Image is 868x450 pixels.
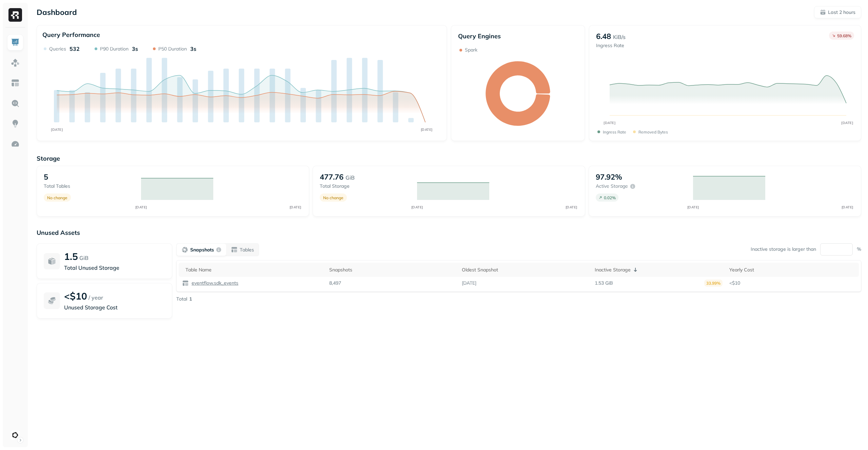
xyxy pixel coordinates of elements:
tspan: [DATE] [51,127,63,132]
p: Active storage [596,183,628,189]
p: 3s [132,45,138,52]
p: Ingress Rate [603,129,626,135]
p: Unused Storage Cost [64,303,165,311]
p: 0.02 % [604,195,616,200]
div: Snapshots [329,267,455,273]
div: Oldest Snapshot [462,267,588,273]
img: table [182,280,189,287]
div: Yearly Cost [729,267,855,273]
p: Total [176,296,187,302]
p: <$10 [64,290,87,302]
p: GiB [346,173,355,182]
p: eventflow.sdk_events [190,280,238,286]
p: No change [323,195,343,200]
p: % [857,246,861,252]
p: P90 Duration [100,46,129,52]
p: GiB [79,254,88,262]
p: No change [47,195,67,200]
p: Last 2 hours [828,9,855,16]
img: Ludeo [11,430,20,440]
p: 1.5 [64,250,78,262]
div: Table Name [185,267,322,273]
tspan: [DATE] [289,205,301,209]
tspan: [DATE] [421,127,433,132]
p: Queries [49,46,66,52]
button: Last 2 hours [814,6,861,18]
img: Asset Explorer [11,79,20,87]
p: KiB/s [613,33,626,41]
tspan: [DATE] [604,121,616,125]
p: Query Performance [42,31,100,39]
p: 477.76 [320,172,343,182]
p: Inactive storage is larger than [751,246,816,252]
p: 1.53 GiB [595,280,613,286]
p: Spark [465,47,477,53]
p: 1 [189,296,192,302]
img: Optimization [11,140,20,148]
p: / year [88,293,103,302]
p: 97.92% [596,172,622,182]
p: P50 Duration [158,46,187,52]
img: Ryft [8,8,22,22]
p: Dashboard [37,7,77,17]
p: Snapshots [190,247,214,253]
img: Assets [11,58,20,67]
p: Removed bytes [638,129,668,135]
p: Total Unused Storage [64,264,165,272]
tspan: [DATE] [411,205,423,209]
a: eventflow.sdk_events [189,280,238,286]
p: Unused Assets [37,229,861,237]
p: 5 [44,172,48,182]
p: Inactive Storage [595,267,631,273]
p: Total storage [320,183,410,189]
p: Tables [240,247,254,253]
p: 8,497 [329,280,341,286]
img: Insights [11,119,20,128]
p: 59.68 % [837,33,851,38]
p: Ingress Rate [596,42,626,49]
img: Dashboard [11,38,20,47]
p: 6.48 [596,32,611,41]
p: [DATE] [462,280,476,286]
tspan: [DATE] [565,205,577,209]
p: Total tables [44,183,134,189]
tspan: [DATE] [135,205,147,209]
p: Storage [37,155,861,162]
p: 3s [190,45,196,52]
tspan: [DATE] [841,205,853,209]
p: 532 [70,45,80,52]
p: Query Engines [458,32,578,40]
tspan: [DATE] [687,205,699,209]
img: Query Explorer [11,99,20,108]
tspan: [DATE] [842,121,853,125]
p: <$10 [729,280,855,286]
p: 33.99% [704,280,723,287]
